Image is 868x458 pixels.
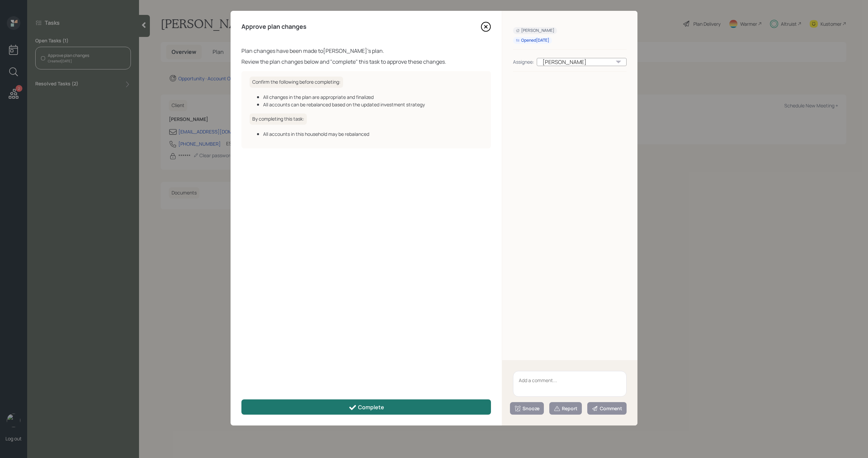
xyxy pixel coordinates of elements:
div: Opened [DATE] [516,38,549,43]
div: Snooze [514,405,539,412]
div: All changes in the plan are appropriate and finalized [263,93,483,101]
button: Complete [241,399,491,415]
div: Review the plan changes below and "complete" this task to approve these changes. [241,58,491,66]
h6: By completing this task: [250,113,307,125]
div: [PERSON_NAME] [516,28,554,34]
h4: Approve plan changes [241,23,307,30]
div: Plan changes have been made to [PERSON_NAME] 's plan. [241,47,491,55]
button: Snooze [510,402,544,415]
button: Report [549,402,582,415]
button: Comment [587,402,627,415]
div: Comment [592,405,622,412]
h6: Confirm the following before completing: [250,77,343,88]
div: Complete [349,403,384,412]
div: [PERSON_NAME] [537,58,627,66]
div: Report [554,405,577,412]
div: All accounts can be rebalanced based on the updated investment strategy [263,101,483,108]
div: Assignee: [513,58,534,65]
div: All accounts in this household may be rebalanced [263,130,483,138]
